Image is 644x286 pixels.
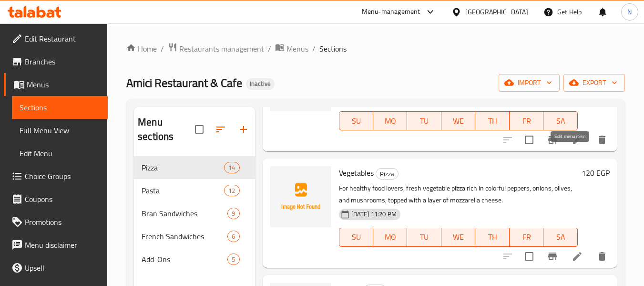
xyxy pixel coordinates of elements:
span: 6 [228,232,239,241]
span: TU [411,114,438,128]
span: FR [513,114,540,128]
span: 12 [225,186,239,195]
div: items [224,185,239,196]
li: / [312,43,316,54]
div: [GEOGRAPHIC_DATA] [465,7,528,17]
a: Promotions [4,211,108,233]
a: Restaurants management [168,42,264,55]
button: FR [510,111,544,130]
span: Coupons [25,193,100,205]
button: SA [543,111,578,130]
a: Edit menu item [572,251,583,262]
button: WE [441,228,476,247]
div: Add-Ons5 [134,248,255,271]
span: MO [377,230,404,244]
div: Pasta12 [134,179,255,202]
a: Full Menu View [12,119,108,142]
span: Edit Restaurant [25,33,100,44]
div: items [227,254,239,265]
span: Pasta [142,185,224,196]
button: SU [339,228,373,247]
div: Bran Sandwiches9 [134,202,255,225]
span: TU [411,230,438,244]
span: 9 [228,209,239,218]
span: Select all sections [189,119,209,139]
div: items [224,162,239,173]
a: Branches [4,50,108,73]
span: 5 [228,255,239,264]
span: SU [343,114,369,128]
span: Sections [319,43,347,54]
span: Bran Sandwiches [142,208,227,219]
span: SA [547,114,574,128]
span: Select to update [519,130,539,150]
span: Menu disclaimer [25,239,100,251]
span: Pizza [376,169,398,180]
span: Full Menu View [20,125,100,136]
span: Menus [286,43,308,54]
span: FR [513,230,540,244]
button: TH [475,111,510,130]
span: 14 [225,163,239,172]
a: Menus [275,42,308,55]
span: Inactive [246,80,275,88]
span: Menus [27,79,100,90]
button: Branch-specific-item [541,245,564,268]
span: SU [343,230,369,244]
span: WE [445,114,472,128]
span: Edit Menu [20,148,100,159]
button: Add section [232,118,255,141]
span: Upsell [25,262,100,274]
span: TH [479,230,506,244]
a: Choice Groups [4,165,108,188]
div: items [227,231,239,242]
div: Pizza14 [134,156,255,179]
span: import [506,77,552,89]
span: Promotions [25,216,100,228]
nav: breadcrumb [126,42,625,55]
div: French Sandwiches6 [134,225,255,248]
span: Select to update [519,246,539,266]
span: Pizza [142,162,224,173]
span: Amici Restaurant & Cafe [126,72,242,94]
button: FR [510,228,544,247]
span: WE [445,230,472,244]
button: TH [475,228,510,247]
button: TU [407,228,441,247]
span: [DATE] 11:20 PM [348,210,400,219]
li: / [268,43,271,54]
span: Add-Ons [142,254,227,265]
span: TH [479,114,506,128]
span: French Sandwiches [142,231,227,242]
p: For healthy food lovers, fresh vegetable pizza rich in colorful peppers, onions, olives, and mush... [339,182,578,206]
button: Branch-specific-item [541,128,564,151]
button: SU [339,111,373,130]
span: Vegetables [339,166,374,180]
span: N [627,7,632,17]
a: Upsell [4,256,108,279]
h6: 120 EGP [582,166,610,180]
span: Sort sections [209,118,232,141]
span: export [571,77,617,89]
a: Home [126,43,157,54]
li: / [161,43,164,54]
span: SA [547,230,574,244]
a: Sections [12,96,108,119]
button: delete [591,245,613,268]
a: Menus [4,73,108,96]
a: Edit Restaurant [4,27,108,50]
button: export [563,74,625,92]
button: WE [441,111,476,130]
button: MO [373,111,408,130]
button: TU [407,111,441,130]
span: Choice Groups [25,170,100,182]
a: Menu disclaimer [4,233,108,256]
div: Inactive [246,78,275,90]
button: delete [591,128,613,151]
button: SA [543,228,578,247]
span: Sections [20,102,100,113]
div: Pizza [376,168,399,180]
img: Vegetables [270,166,331,227]
button: import [499,74,560,92]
